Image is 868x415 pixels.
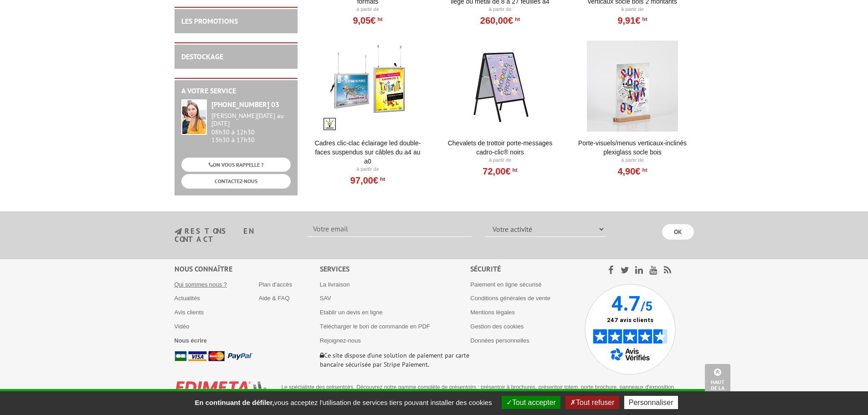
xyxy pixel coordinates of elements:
[320,295,331,302] a: SAV
[320,351,471,369] p: Ce site dispose d’une solution de paiement par carte bancaire sécurisée par Stripe Paiement.
[175,295,200,302] a: Actualités
[175,227,294,243] h3: restons en contact
[353,18,382,23] a: 9,05€HT
[320,337,361,344] a: Rejoignez-nous
[181,52,223,61] a: DESTOCKAGE
[181,174,291,188] a: CONTACTEZ-NOUS
[211,100,279,109] strong: [PHONE_NUMBER] 03
[175,337,207,344] a: Nous écrire
[640,16,647,22] sup: HT
[444,138,556,157] a: Chevalets de trottoir porte-messages Cadro-Clic® Noirs
[312,166,424,173] p: À partir de
[375,16,382,22] sup: HT
[312,6,424,13] p: À partir de
[211,112,291,143] div: 08h30 à 12h30 13h30 à 17h30
[502,396,560,409] button: Tout accepter
[175,228,182,236] img: newsletter.jpg
[576,6,689,13] p: À partir de
[470,295,550,302] a: Conditions générales de vente
[181,99,207,135] img: widget-service.jpg
[513,16,520,22] sup: HT
[470,264,585,274] div: Sécurité
[181,87,291,95] h2: A votre service
[195,399,274,406] strong: En continuant de défiler,
[181,16,238,26] a: LES PROMOTIONS
[308,221,472,237] input: Votre email
[662,224,694,240] input: OK
[320,309,383,316] a: Etablir un devis en ligne
[320,264,471,274] div: Services
[312,138,424,166] a: Cadres clic-clac éclairage LED double-faces suspendus sur câbles du A4 au A0
[175,281,227,288] a: Qui sommes nous ?
[705,364,730,401] a: Haut de la page
[211,112,291,128] div: [PERSON_NAME][DATE] au [DATE]
[320,281,350,288] a: La livraison
[190,399,496,406] span: vous acceptez l'utilisation de services tiers pouvant installer des cookies
[470,323,524,330] a: Gestion des cookies
[470,337,529,344] a: Données personnelles
[350,178,385,183] a: 97,00€HT
[175,264,320,274] div: Nous connaître
[470,309,515,316] a: Mentions légales
[617,18,647,23] a: 9,91€HT
[444,6,556,13] p: À partir de
[565,396,619,409] button: Tout refuser
[282,384,687,398] p: Le spécialiste des présentoirs. Découvrez notre gamme complète de présentoirs : présentoir à broc...
[617,169,647,174] a: 4,90€HT
[175,323,190,330] a: Vidéo
[480,18,520,23] a: 260,00€HT
[511,167,518,173] sup: HT
[585,284,676,375] img: Avis Vérifiés - 4.7 sur 5 - 247 avis clients
[259,295,290,302] a: Aide & FAQ
[624,396,678,409] button: Personnaliser (fenêtre modale)
[181,158,291,172] a: ON VOUS RAPPELLE ?
[444,157,556,164] p: À partir de
[483,169,517,174] a: 72,00€HT
[470,281,541,288] a: Paiement en ligne sécurisé
[175,309,204,316] a: Avis clients
[259,281,292,288] a: Plan d'accès
[576,157,689,164] p: À partir de
[320,323,430,330] a: Télécharger le bon de commande en PDF
[378,176,385,182] sup: HT
[576,138,689,157] a: Porte-Visuels/Menus verticaux-inclinés plexiglass socle bois
[640,167,647,173] sup: HT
